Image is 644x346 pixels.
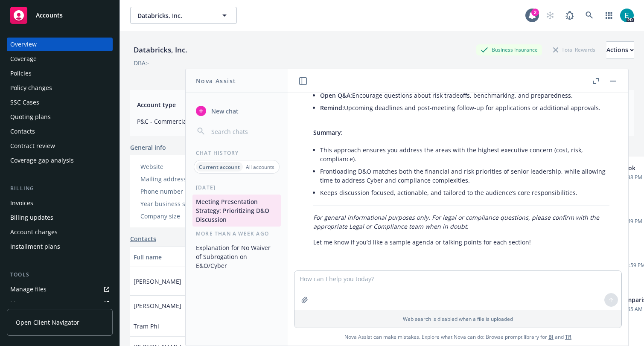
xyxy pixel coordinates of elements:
span: Open Q&A: [320,91,352,99]
em: For general informational purposes only. For legal or compliance questions, please confirm with t... [313,213,599,230]
a: Billing updates [7,211,113,224]
div: Manage files [10,282,47,296]
div: More than a week ago [186,230,288,237]
a: Policy changes [7,81,113,95]
li: This approach ensures you address the areas with the highest executive concern (cost, risk, compl... [320,144,609,165]
button: Databricks, Inc. [130,7,237,24]
a: Coverage gap analysis [7,154,113,167]
li: Frontloading D&O matches both the financial and risk priorities of senior leadership, while allow... [320,165,609,186]
div: Phone number [140,187,211,196]
div: 2 [531,9,539,16]
button: Full name [130,247,207,267]
div: DBA: - [134,58,149,67]
div: Installment plans [10,240,60,253]
button: Actions [606,41,634,58]
a: Contacts [7,125,113,138]
a: Coverage [7,52,113,66]
div: Website [140,162,211,171]
span: Accounts [36,12,63,19]
span: Remind: [320,104,344,112]
div: [DATE] [186,184,288,191]
span: Nova Assist can make mistakes. Explore what Nova can do: Browse prompt library for and [344,328,571,346]
div: Contacts [10,125,35,138]
div: Invoices [10,196,33,210]
a: SSC Cases [7,96,113,109]
a: Account charges [7,225,113,239]
div: Tools [7,270,113,279]
span: P&C - Commercial lines [137,117,218,126]
li: Upcoming deadlines and post-meeting follow-up for applications or additional approvals. [320,102,609,114]
a: Report a Bug [561,7,578,24]
a: Switch app [600,7,618,24]
span: [PERSON_NAME] [134,277,181,286]
div: Policy changes [10,81,52,95]
span: [PERSON_NAME] [134,301,181,310]
div: Databricks, Inc. [130,44,191,55]
span: Open Client Navigator [16,318,79,327]
div: Business Insurance [476,44,542,55]
a: Overview [7,38,113,51]
div: Coverage gap analysis [10,154,74,167]
div: Policies [10,67,32,80]
a: Contacts [130,234,156,243]
p: Let me know if you’d like a sample agenda or talking points for each section! [313,238,609,247]
div: Billing updates [10,211,53,224]
div: Company size [140,212,211,221]
p: All accounts [246,163,274,171]
div: Overview [10,38,37,51]
a: Search [581,7,598,24]
div: Manage exposures [10,297,64,311]
span: Account type [137,100,218,109]
div: Contract review [10,139,55,153]
a: Accounts [7,3,113,27]
a: Quoting plans [7,110,113,124]
a: Policies [7,67,113,80]
button: New chat [192,103,281,119]
a: Invoices [7,196,113,210]
div: Coverage [10,52,37,66]
input: Search chats [210,125,277,137]
button: Explanation for No Waiver of Subrogation on E&O/Cyber [192,241,281,273]
div: Billing [7,184,113,193]
button: Meeting Presentation Strategy: Prioritizing D&O Discussion [192,195,281,227]
p: Current account [199,163,240,171]
a: Manage exposures [7,297,113,311]
div: Mailing address [140,174,211,183]
span: New chat [210,107,239,116]
div: Full name [134,253,195,262]
a: TR [565,333,571,340]
a: Start snowing [542,7,559,24]
span: General info [130,143,166,152]
img: photo [620,9,634,22]
p: Web search is disabled when a file is uploaded [300,315,616,323]
div: Account charges [10,225,58,239]
div: Quoting plans [10,110,51,124]
div: Total Rewards [549,44,600,55]
span: Tram Phi [134,322,159,331]
a: BI [548,333,554,340]
span: Summary: [313,128,343,137]
h1: Nova Assist [196,76,236,85]
a: Installment plans [7,240,113,253]
div: SSC Cases [10,96,39,109]
li: Keeps discussion focused, actionable, and tailored to the audience’s core responsibilities. [320,186,609,199]
a: Contract review [7,139,113,153]
a: Manage files [7,282,113,296]
div: Actions [606,42,634,58]
div: Year business started [140,199,211,208]
li: Encourage questions about risk tradeoffs, benchmarking, and preparedness. [320,89,609,102]
span: Databricks, Inc. [137,11,211,20]
div: Chat History [186,149,288,157]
